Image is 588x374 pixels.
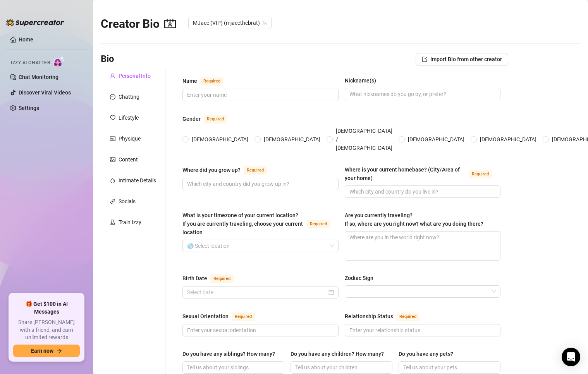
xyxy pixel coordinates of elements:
[416,53,508,65] button: Import Bio from other creator
[291,350,389,358] label: Do you have any children? How many?
[11,59,50,67] span: Izzy AI Chatter
[119,197,136,206] div: Socials
[182,350,280,358] label: Do you have any siblings? How many?
[210,274,234,283] span: Required
[13,300,80,316] span: 🎁 Get $100 in AI Messages
[182,77,197,85] div: Name
[307,220,330,228] span: Required
[119,134,141,143] div: Physique
[110,73,115,79] span: user
[164,18,176,29] span: contacts
[182,114,236,124] label: Gender
[182,312,229,321] div: Sexual Orientation
[345,312,393,321] div: Relationship Status
[430,56,502,62] span: Import Bio from other creator
[110,157,115,162] span: picture
[345,312,428,321] label: Relationship Status
[200,77,224,86] span: Required
[204,115,227,124] span: Required
[422,57,427,62] span: import
[333,127,395,152] span: [DEMOGRAPHIC_DATA] / [DEMOGRAPHIC_DATA]
[19,105,39,111] a: Settings
[53,56,65,67] img: AI Chatter
[119,155,138,164] div: Content
[110,199,115,204] span: link
[345,165,466,182] div: Where is your current homebase? (City/Area of your home)
[187,363,278,372] input: Do you have any siblings? How many?
[19,74,58,80] a: Chat Monitoring
[19,36,33,43] a: Home
[295,363,386,372] input: Do you have any children? How many?
[182,115,201,123] div: Gender
[119,93,139,101] div: Chatting
[119,176,156,185] div: Intimate Details
[187,180,332,188] input: Where did you grow up?
[232,312,255,321] span: Required
[469,170,492,178] span: Required
[345,76,382,85] label: Nickname(s)
[345,165,501,182] label: Where is your current homebase? (City/Area of your home)
[399,350,459,358] label: Do you have any pets?
[110,136,115,141] span: idcard
[182,165,275,175] label: Where did you grow up?
[345,76,376,85] div: Nickname(s)
[477,135,540,144] span: [DEMOGRAPHIC_DATA]
[110,220,115,225] span: experiment
[119,72,151,80] div: Personal Info
[187,91,332,99] input: Name
[345,212,483,227] span: Are you currently traveling? If so, where are you right now? what are you doing there?
[261,135,323,144] span: [DEMOGRAPHIC_DATA]
[349,90,495,98] input: Nickname(s)
[182,274,207,283] div: Birth Date
[101,17,176,31] h2: Creator Bio
[13,345,80,357] button: Earn nowarrow-right
[345,274,373,282] div: Zodiac Sign
[110,115,115,120] span: heart
[244,166,267,175] span: Required
[6,19,64,26] img: logo-BBDzfeDw.svg
[189,135,251,144] span: [DEMOGRAPHIC_DATA]
[399,350,453,358] div: Do you have any pets?
[349,326,495,335] input: Relationship Status
[31,348,53,354] span: Earn now
[182,212,303,235] span: What is your timezone of your current location? If you are currently traveling, choose your curre...
[119,113,139,122] div: Lifestyle
[562,348,580,366] div: Open Intercom Messenger
[263,21,267,25] span: team
[57,348,62,353] span: arrow-right
[403,363,494,372] input: Do you have any pets?
[349,187,495,196] input: Where is your current homebase? (City/Area of your home)
[182,350,275,358] div: Do you have any siblings? How many?
[110,178,115,183] span: fire
[182,76,232,86] label: Name
[182,166,241,174] div: Where did you grow up?
[396,312,420,321] span: Required
[119,218,141,226] div: Train Izzy
[110,94,115,100] span: message
[182,312,263,321] label: Sexual Orientation
[405,135,468,144] span: [DEMOGRAPHIC_DATA]
[13,319,80,341] span: Share [PERSON_NAME] with a friend, and earn unlimited rewards
[182,274,242,283] label: Birth Date
[291,350,384,358] div: Do you have any children? How many?
[19,89,71,96] a: Discover Viral Videos
[187,288,327,297] input: Birth Date
[345,274,379,282] label: Zodiac Sign
[187,326,332,335] input: Sexual Orientation
[193,17,267,29] span: MJaee (VIP) (mjaeethebrat)
[101,53,114,65] h3: Bio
